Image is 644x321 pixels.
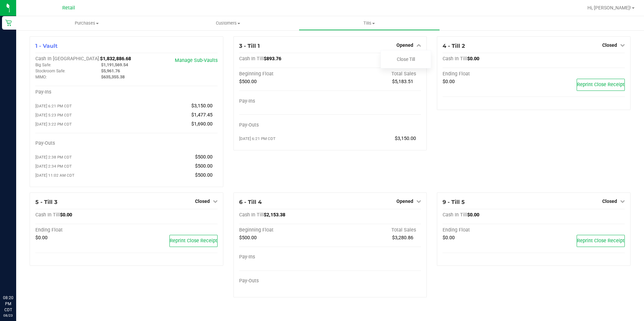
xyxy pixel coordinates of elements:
div: Total Sales [330,71,421,77]
span: Cash In Till [443,212,467,218]
iframe: Resource center [7,267,27,287]
span: Customers [158,20,298,26]
span: [DATE] 6:21 PM CDT [35,104,72,108]
span: Retail [62,5,75,11]
span: $635,355.38 [101,74,125,79]
span: [DATE] 6:21 PM CDT [239,136,276,141]
span: $3,280.86 [392,235,413,241]
span: [DATE] 5:23 PM CDT [35,113,72,117]
span: $1,832,886.68 [100,56,131,62]
div: Pay-Ins [239,98,330,104]
a: Customers [157,16,298,30]
span: $1,690.00 [191,121,213,127]
div: Ending Float [443,227,534,233]
span: Reprint Close Receipt [577,238,624,244]
span: Reprint Close Receipt [170,238,217,244]
span: 9 - Till 5 [443,199,465,205]
a: Tills [299,16,440,30]
div: Pay-Outs [239,278,330,284]
span: Tills [299,20,440,26]
span: [DATE] 2:38 PM CDT [35,155,72,159]
span: $893.76 [264,56,281,62]
span: $0.00 [467,56,479,62]
span: Purchases [16,20,157,26]
span: 1 - Vault [35,43,58,49]
span: $3,150.00 [191,103,213,109]
div: Pay-Outs [239,122,330,128]
button: Reprint Close Receipt [577,79,625,91]
span: MIMO: [35,75,47,79]
span: $5,183.51 [392,79,413,84]
span: 5 - Till 3 [35,199,57,205]
div: Pay-Ins [239,254,330,260]
a: Purchases [16,16,157,30]
span: $1,191,569.54 [101,62,128,67]
div: Ending Float [443,71,534,77]
button: Reprint Close Receipt [577,235,625,247]
div: Beginning Float [239,71,330,77]
span: Hi, [PERSON_NAME]! [587,5,631,10]
span: $500.00 [195,172,213,178]
span: 4 - Till 2 [443,43,465,49]
span: [DATE] 3:22 PM CDT [35,122,72,127]
span: [DATE] 11:02 AM CDT [35,173,74,178]
span: $0.00 [467,212,479,218]
span: Cash In Till [239,212,264,218]
span: Cash In Till [35,212,60,218]
div: Pay-Ins [35,89,126,95]
span: Closed [602,199,617,204]
p: 08:20 PM CDT [3,295,13,313]
span: $0.00 [443,79,455,84]
div: Total Sales [330,227,421,233]
button: Reprint Close Receipt [169,235,218,247]
div: Pay-Outs [35,140,126,146]
span: $500.00 [195,163,213,169]
span: 6 - Till 4 [239,199,262,205]
span: [DATE] 2:34 PM CDT [35,164,72,169]
span: Stockroom Safe: [35,69,65,73]
p: 08/23 [3,313,13,318]
span: $0.00 [60,212,72,218]
span: $5,961.76 [101,68,120,73]
div: Beginning Float [239,227,330,233]
span: 3 - Till 1 [239,43,260,49]
span: $0.00 [35,235,47,241]
a: Close Till [397,57,415,62]
span: $3,150.00 [395,136,416,141]
span: $500.00 [239,79,257,84]
span: Cash In [GEOGRAPHIC_DATA]: [35,56,100,62]
span: Opened [396,199,413,204]
inline-svg: Retail [5,20,12,26]
span: Big Safe: [35,63,51,67]
div: Ending Float [35,227,126,233]
span: Reprint Close Receipt [577,82,624,87]
span: $500.00 [195,154,213,160]
span: $0.00 [443,235,455,241]
span: $500.00 [239,235,257,241]
a: Manage Sub-Vaults [175,58,218,63]
span: Cash In Till [239,56,264,62]
span: $1,477.45 [191,112,213,118]
span: Closed [195,199,210,204]
span: Cash In Till [443,56,467,62]
span: Closed [602,42,617,48]
span: Opened [396,42,413,48]
span: $2,153.38 [264,212,285,218]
